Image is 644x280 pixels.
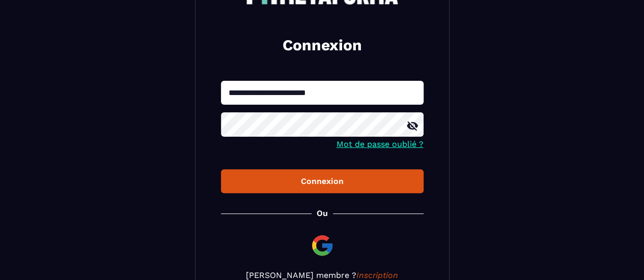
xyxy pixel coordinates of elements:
[221,169,424,193] button: Connexion
[317,208,328,218] p: Ou
[310,233,334,258] img: google
[229,176,415,186] div: Connexion
[221,270,424,280] p: [PERSON_NAME] membre ?
[356,270,398,280] a: Inscription
[337,139,424,149] a: Mot de passe oublié ?
[233,35,411,55] h2: Connexion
